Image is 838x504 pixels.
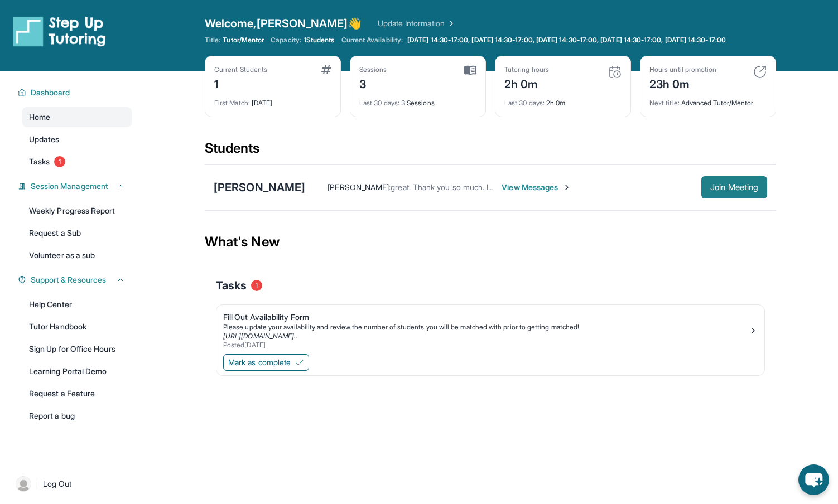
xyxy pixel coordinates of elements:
a: [DATE] 14:30-17:00, [DATE] 14:30-17:00, [DATE] 14:30-17:00, [DATE] 14:30-17:00, [DATE] 14:30-17:00 [405,36,728,45]
span: First Match : [214,99,250,107]
span: 1 [54,156,65,167]
div: [DATE] [214,92,331,108]
a: |Log Out [11,472,132,496]
div: Hours until promotion [649,65,716,74]
span: 1 Students [304,36,335,45]
div: Sessions [359,65,387,74]
span: Home [29,112,50,123]
a: Fill Out Availability FormPlease update your availability and review the number of students you w... [216,305,764,352]
span: Last 30 days : [504,99,545,107]
div: Current Students [214,65,267,74]
a: Home [22,107,132,127]
span: Tasks [29,156,50,167]
a: Report a bug [22,406,132,426]
img: card [608,65,622,79]
span: great. Thank you so much. I will see him at 4:00 [DATE]. Have a good rest of the day. Oh if he ha... [391,182,816,192]
button: Join Meeting [701,176,767,198]
div: 23h 0m [649,74,716,92]
div: Posted [DATE] [223,341,749,350]
img: Chevron-Right [562,183,571,192]
div: Fill Out Availability Form [223,312,749,323]
span: Support & Resources [31,274,106,285]
span: Welcome, [PERSON_NAME] 👋 [205,16,362,31]
button: Session Management [26,181,125,192]
img: Chevron Right [445,18,456,29]
div: Students [205,139,776,164]
a: Tasks1 [22,152,132,172]
span: [DATE] 14:30-17:00, [DATE] 14:30-17:00, [DATE] 14:30-17:00, [DATE] 14:30-17:00, [DATE] 14:30-17:00 [407,36,726,45]
a: Request a Sub [22,223,132,243]
a: Tutor Handbook [22,317,132,337]
span: Last 30 days : [359,99,399,107]
span: Dashboard [31,87,70,98]
div: Tutoring hours [504,65,549,74]
div: Please update your availability and review the number of students you will be matched with prior ... [223,323,749,332]
div: Advanced Tutor/Mentor [649,92,767,108]
a: Updates [22,129,132,149]
div: 3 [359,74,387,92]
div: 1 [214,74,267,92]
span: Updates [29,134,60,145]
img: card [321,65,331,74]
div: 2h 0m [504,74,549,92]
a: [URL][DOMAIN_NAME].. [223,332,297,340]
a: Help Center [22,294,132,314]
button: chat-button [798,464,829,495]
span: Join Meeting [710,184,758,191]
a: Sign Up for Office Hours [22,339,132,359]
span: Tutor/Mentor [223,36,264,45]
span: Current Availability: [341,36,403,45]
img: Mark as complete [295,358,304,367]
span: Tasks [216,278,247,293]
img: card [464,65,476,75]
button: Mark as complete [223,354,309,371]
span: 1 [251,280,262,291]
span: Capacity: [271,36,301,45]
img: card [753,65,767,79]
span: Mark as complete [228,357,291,368]
div: 2h 0m [504,92,622,108]
span: Next title : [649,99,680,107]
span: View Messages [502,182,571,193]
div: 3 Sessions [359,92,476,108]
a: Learning Portal Demo [22,361,132,381]
span: Session Management [31,181,108,192]
img: logo [13,16,106,47]
a: Update Information [378,18,456,29]
span: Title: [205,36,220,45]
a: Request a Feature [22,384,132,404]
a: Volunteer as a sub [22,245,132,265]
span: [PERSON_NAME] : [328,182,391,192]
button: Support & Resources [26,274,125,285]
img: user-img [16,476,31,492]
a: Weekly Progress Report [22,201,132,221]
div: [PERSON_NAME] [214,180,305,195]
button: Dashboard [26,87,125,98]
span: Log Out [43,478,72,490]
span: | [36,477,38,491]
div: What's New [205,217,776,266]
